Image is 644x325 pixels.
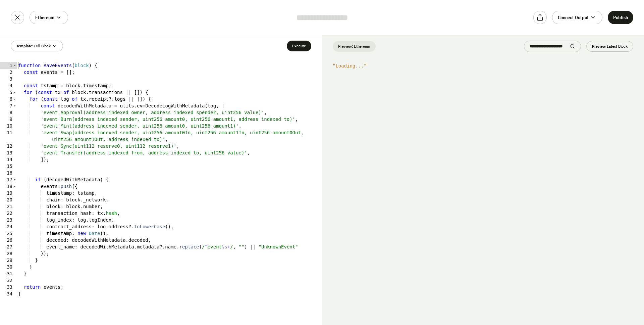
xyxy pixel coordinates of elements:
[13,102,16,109] span: Toggle code folding, rows 7 through 14
[558,14,589,21] span: Connect Output
[13,183,16,190] span: Toggle code folding, rows 18 through 28
[287,41,311,51] button: Execute
[13,62,16,69] span: Toggle code folding, rows 1 through 34
[16,43,51,49] span: Template: Full Block
[30,11,68,24] button: Ethereum
[11,41,63,51] button: Template: Full Block
[13,176,16,183] span: Toggle code folding, rows 17 through 29
[552,11,602,24] button: Connect Output
[586,41,633,52] button: Preview Latest Block
[13,96,16,102] span: Toggle code folding, rows 6 through 30
[333,63,367,69] span: " Loading... "
[13,89,16,96] span: Toggle code folding, rows 5 through 31
[35,14,54,21] span: Ethereum
[608,11,633,24] button: Publish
